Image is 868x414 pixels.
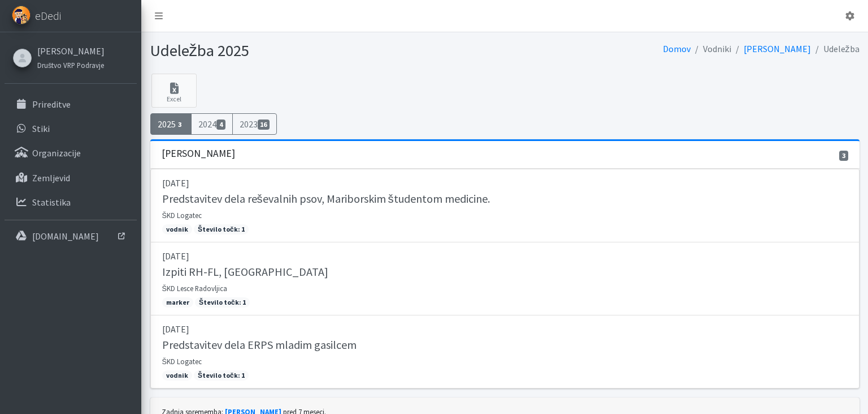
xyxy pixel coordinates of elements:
[216,119,225,130] span: 4
[32,147,81,159] p: Organizacije
[744,43,811,54] a: [PERSON_NAME]
[839,151,848,161] span: 3
[32,123,50,134] p: Stiki
[811,41,860,57] li: Udeležba
[5,142,137,164] a: Organizacije
[12,6,31,24] img: eDedi
[32,197,71,208] p: Statistika
[162,148,235,160] h3: [PERSON_NAME]
[37,44,105,58] a: [PERSON_NAME]
[150,242,860,315] a: [DATE] Izpiti RH-FL, [GEOGRAPHIC_DATA] ŠKD Lesce Radovljica marker Število točk: 1
[162,370,192,381] span: vodnik
[35,7,61,24] span: eDedi
[258,119,270,130] span: 16
[176,119,185,130] span: 3
[162,176,848,190] p: [DATE]
[162,224,192,234] span: vodnik
[162,249,848,263] p: [DATE]
[162,357,202,366] small: ŠKD Logatec
[5,167,137,189] a: Zemljevid
[162,338,357,352] h5: Predstavitev dela ERPS mladim gasilcem
[150,169,860,242] a: [DATE] Predstavitev dela reševalnih psov, Mariborskim študentom medicine. ŠKD Logatec vodnik Štev...
[663,43,691,54] a: Domov
[162,265,328,279] h5: Izpiti RH-FL, [GEOGRAPHIC_DATA]
[162,297,193,308] span: marker
[150,113,192,135] a: 20253
[5,191,137,214] a: Statistika
[150,315,860,389] a: [DATE] Predstavitev dela ERPS mladim gasilcem ŠKD Logatec vodnik Število točk: 1
[5,93,137,116] a: Prireditve
[37,61,104,70] small: Društvo VRP Podravje
[162,211,202,220] small: ŠKD Logatec
[150,41,501,61] h1: Udeležba 2025
[151,74,197,108] a: Excel
[691,41,731,57] li: Vodniki
[191,113,233,135] a: 20244
[194,370,249,381] span: Število točk: 1
[37,58,105,71] a: Društvo VRP Podravje
[32,99,71,110] p: Prireditve
[162,284,228,293] small: ŠKD Lesce Radovljica
[195,297,250,308] span: Število točk: 1
[232,113,277,135] a: 202316
[32,231,99,242] p: [DOMAIN_NAME]
[162,322,848,336] p: [DATE]
[5,225,137,247] a: [DOMAIN_NAME]
[5,117,137,140] a: Stiki
[32,172,70,183] p: Zemljevid
[194,224,249,234] span: Število točk: 1
[162,192,490,206] h5: Predstavitev dela reševalnih psov, Mariborskim študentom medicine.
